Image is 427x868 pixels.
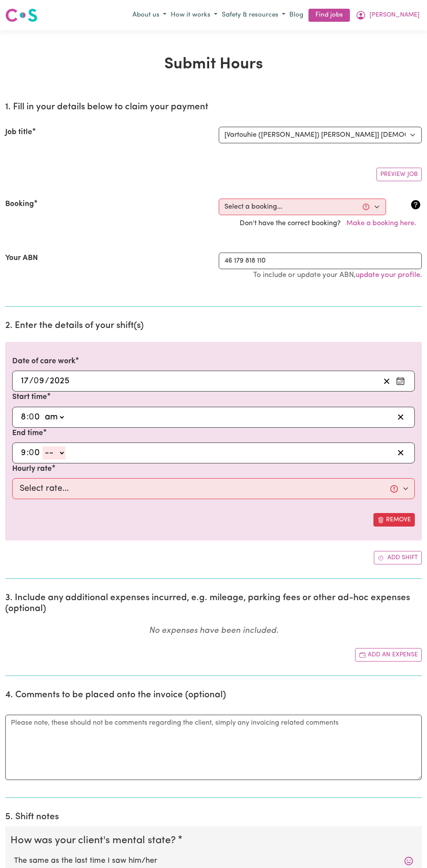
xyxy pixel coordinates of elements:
[5,593,422,615] h2: 3. Include any additional expenses incurred, e.g. mileage, parking fees or other ad-hoc expenses ...
[29,449,34,457] span: 0
[20,446,27,459] input: --
[253,271,422,279] small: To include or update your ABN, .
[49,375,70,388] input: ----
[240,220,422,227] span: Don't have the correct booking?
[5,7,37,23] img: Careseekers logo
[5,5,37,25] a: Careseekers logo
[369,10,420,20] span: [PERSON_NAME]
[29,411,41,424] input: --
[353,8,422,23] button: My Account
[29,376,34,386] span: /
[14,855,413,867] label: The same as the last time I saw him/her
[27,448,29,458] span: :
[169,8,220,23] button: How it works
[356,271,420,279] a: update your profile
[20,375,29,388] input: --
[376,168,422,181] button: Preview Job
[308,9,350,22] a: Find jobs
[29,413,34,422] span: 0
[5,253,38,264] label: Your ABN
[10,833,179,848] legend: How was your client's mental state?
[341,215,422,232] button: Make a booking here.
[5,127,32,138] label: Job title
[220,8,288,23] button: Safety & resources
[5,102,422,113] h2: 1. Fill in your details below to claim your payment
[393,375,407,388] button: Enter the date of care work
[45,376,49,386] span: /
[5,199,34,210] label: Booking
[355,648,422,662] button: Add another expense
[130,8,169,23] button: About us
[288,9,305,22] a: Blog
[374,551,422,564] button: Add another shift
[12,392,47,403] label: Start time
[5,690,422,701] h2: 4. Comments to be placed onto the invoice (optional)
[34,377,39,385] span: 0
[20,411,27,424] input: --
[29,446,41,459] input: --
[12,463,52,475] label: Hourly rate
[380,375,393,388] button: Clear date
[149,627,278,635] em: No expenses have been included.
[12,356,75,367] label: Date of care work
[34,375,45,388] input: --
[5,321,422,331] h2: 2. Enter the details of your shift(s)
[5,812,422,823] h2: 5. Shift notes
[12,428,43,439] label: End time
[373,513,415,527] button: Remove this shift
[27,412,29,422] span: :
[5,55,422,74] h1: Submit Hours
